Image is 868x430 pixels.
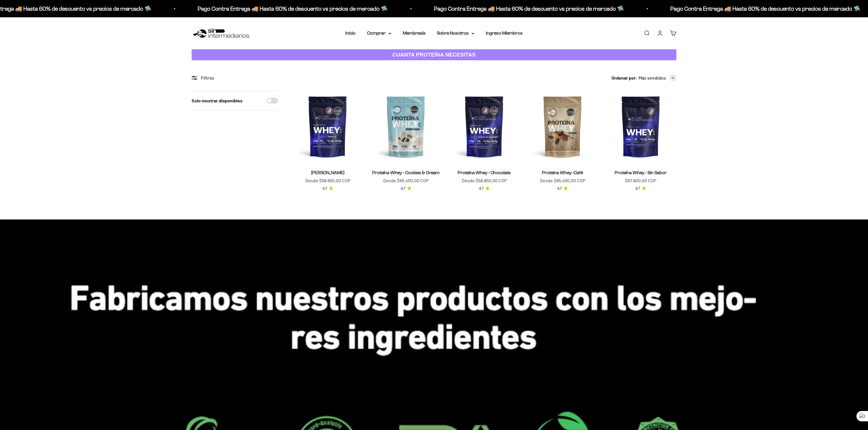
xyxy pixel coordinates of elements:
summary: Comprar [367,29,391,37]
sale-price: Desde $58.850,00 COP [462,177,507,184]
a: Proteína Whey - Chocolate [458,170,510,175]
a: [PERSON_NAME] [311,170,345,175]
a: Ingreso Miembros [486,31,523,35]
a: Proteína Whey -Café [542,170,583,175]
span: 4.7 [635,185,640,192]
span: Ordenar por: [611,74,637,82]
sale-price: Desde $65.450,00 COP [540,177,585,184]
p: Pago Contra Entrega 🚚 Hasta 60% de descuento vs precios de mercado 🛸 [198,4,388,13]
a: 4.74.7 de 5.0 estrellas [479,185,490,192]
summary: Sobre Nosotros [437,29,474,37]
a: 4.74.7 de 5.0 estrellas [401,185,411,192]
a: Membresía [403,31,425,35]
sale-price: Desde $65.450,00 COP [383,177,429,184]
span: Más vendidos [639,74,666,82]
span: 4.7 [479,185,484,192]
a: Proteína Whey - Sin Sabor [615,170,667,175]
a: Inicio [345,31,356,35]
sale-price: Desde $58.850,00 COP [305,177,350,184]
span: 4.7 [557,185,562,192]
button: Más vendidos [639,74,676,82]
p: Pago Contra Entrega 🚚 Hasta 60% de descuento vs precios de mercado 🛸 [670,4,860,13]
p: Pago Contra Entrega 🚚 Hasta 60% de descuento vs precios de mercado 🛸 [434,4,624,13]
a: CUANTA PROTEÍNA NECESITAS [192,49,676,61]
a: Proteína Whey - Cookies & Cream [372,170,439,175]
a: 4.74.7 de 5.0 estrellas [322,185,333,192]
a: 4.74.7 de 5.0 estrellas [635,185,646,192]
strong: CUANTA PROTEÍNA NECESITAS [392,52,476,58]
sale-price: $97.900,00 COP [625,177,656,184]
span: 4.7 [322,185,327,192]
a: 4.74.7 de 5.0 estrellas [557,185,568,192]
label: Solo mostrar disponibles [192,97,242,104]
div: Filtros [192,74,278,82]
span: 4.7 [401,185,405,192]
